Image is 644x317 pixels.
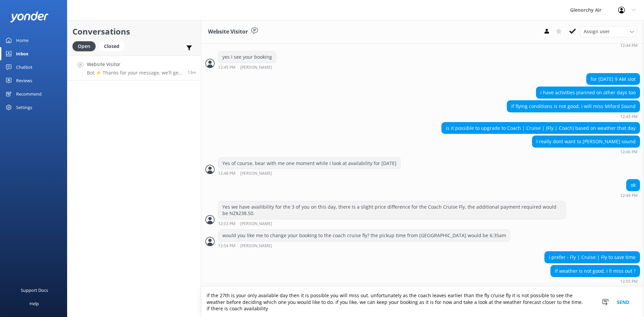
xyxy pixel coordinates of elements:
[620,193,640,198] div: Aug 28 2025 12:49pm (UTC +12:00) Pacific/Auckland
[30,297,39,310] div: Help
[16,101,32,114] div: Settings
[240,171,272,176] span: [PERSON_NAME]
[610,287,636,317] button: Send
[584,28,610,35] span: Assign user
[218,244,235,248] strong: 12:54 PM
[587,73,640,85] div: for [DATE] 9 AM slot
[532,149,640,154] div: Aug 28 2025 12:46pm (UTC +12:00) Pacific/Auckland
[16,87,42,101] div: Recommend
[99,42,128,50] a: Closed
[16,60,33,74] div: Chatbot
[72,42,99,50] a: Open
[545,252,640,263] div: i prefer - Fly | Cruise | Fly to save time
[507,101,640,112] div: if flying conditions is not good, i will miss Miford Sound
[580,26,637,37] div: Assign User
[218,201,566,219] div: Yes we have availibility for the 3 of you on this day, there is a slight price difference for the...
[187,69,196,75] span: Aug 28 2025 12:43pm (UTC +12:00) Pacific/Auckland
[87,61,182,68] h4: Website Visitor
[240,65,272,70] span: [PERSON_NAME]
[620,150,638,154] strong: 12:46 PM
[507,114,640,119] div: Aug 28 2025 12:45pm (UTC +12:00) Pacific/Auckland
[620,279,638,283] strong: 12:55 PM
[620,194,638,198] strong: 12:49 PM
[240,222,272,226] span: [PERSON_NAME]
[99,41,124,51] div: Closed
[218,51,276,63] div: yes I see your booking
[10,11,49,22] img: yonder-white-logo.png
[218,171,401,176] div: Aug 28 2025 12:48pm (UTC +12:00) Pacific/Auckland
[208,28,248,36] h3: Website Visitor
[620,115,638,119] strong: 12:45 PM
[551,265,640,277] div: if weather is not good, i ll miss out ?
[218,230,510,241] div: would you like me to change your booking to the coach cruise fly? the pickup time from [GEOGRAPHI...
[218,65,235,70] strong: 12:45 PM
[87,70,182,76] p: Bot: ⚡ Thanks for your message, we'll get back to you as soon as we can. You're also welcome to k...
[201,287,644,317] textarea: if the 27th is your only available day then it is possible you will miss out. unfortunately as th...
[16,74,32,87] div: Reviews
[72,25,196,38] h2: Conversations
[218,171,235,176] strong: 12:48 PM
[218,221,566,226] div: Aug 28 2025 12:53pm (UTC +12:00) Pacific/Auckland
[550,279,640,283] div: Aug 28 2025 12:55pm (UTC +12:00) Pacific/Auckland
[16,47,29,60] div: Inbox
[442,122,640,134] div: is it possible to upgrade to Coach | Cruise | (Fly | Coach) based on weather that day
[67,55,201,81] a: Website VisitorBot:⚡ Thanks for your message, we'll get back to you as soon as we can. You're als...
[554,43,640,48] div: Aug 28 2025 12:44pm (UTC +12:00) Pacific/Auckland
[627,179,640,191] div: ok
[218,243,511,248] div: Aug 28 2025 12:54pm (UTC +12:00) Pacific/Auckland
[532,136,640,147] div: I really dont want to [PERSON_NAME] sound
[218,222,235,226] strong: 12:53 PM
[72,41,96,51] div: Open
[218,158,400,169] div: Yes of course, bear with me one moment while I look at availability for [DATE]
[16,34,29,47] div: Home
[620,44,638,48] strong: 12:44 PM
[218,65,294,70] div: Aug 28 2025 12:45pm (UTC +12:00) Pacific/Auckland
[21,283,48,297] div: Support Docs
[240,244,272,248] span: [PERSON_NAME]
[536,87,640,98] div: i have activities planned on other days too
